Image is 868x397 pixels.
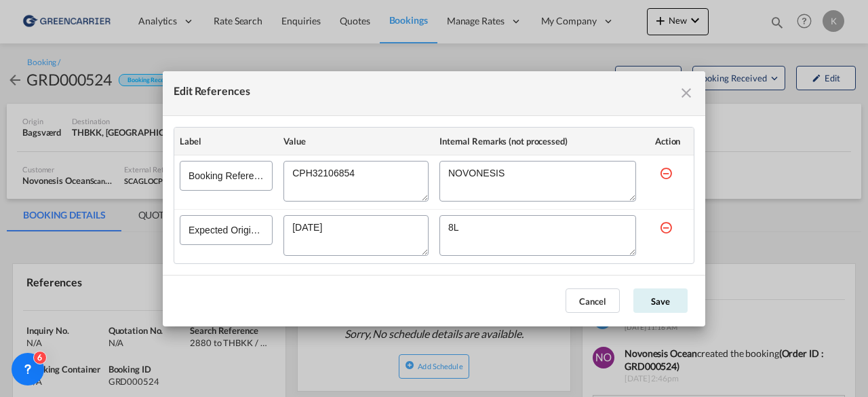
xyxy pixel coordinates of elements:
md-icon: icon-minus-circle-outline red-400-fg s20 cursor mr-5 [659,166,673,180]
md-icon: icon-minus-circle-outline red-400-fg s20 cursor mr-5 [659,221,673,234]
button: Save [633,288,688,313]
th: Action [642,128,694,155]
th: Label [174,128,278,155]
md-icon: icon-close fg-AAA8AD cursor [678,85,694,101]
th: Value [278,128,434,155]
th: Internal Remarks (not processed) [434,128,642,155]
input: Expected Origin Ready Date [180,215,273,245]
button: Cancel [566,288,620,313]
input: Booking Reference [180,161,273,191]
div: Edit References [174,82,250,105]
md-dialog: Edit References [163,71,705,326]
